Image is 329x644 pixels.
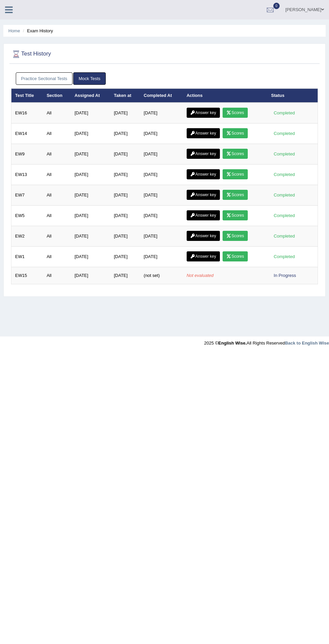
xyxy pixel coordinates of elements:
td: [DATE] [110,185,140,206]
td: [DATE] [140,103,183,123]
td: [DATE] [110,165,140,185]
a: Scores [223,231,247,241]
th: Completed At [140,88,183,103]
a: Practice Sectional Tests [16,72,73,85]
td: All [43,123,71,144]
td: [DATE] [71,123,110,144]
div: In Progress [271,272,299,279]
div: Completed [271,212,297,219]
a: Answer key [187,231,220,241]
td: [DATE] [71,206,110,226]
td: [DATE] [140,247,183,267]
td: EW1 [11,247,43,267]
td: [DATE] [110,206,140,226]
td: EW7 [11,185,43,206]
div: Completed [271,130,297,137]
a: Back to English Wise [285,341,329,346]
td: [DATE] [110,123,140,144]
td: [DATE] [71,267,110,284]
td: [DATE] [140,226,183,247]
td: [DATE] [140,206,183,226]
td: [DATE] [71,165,110,185]
div: Completed [271,191,297,199]
td: [DATE] [71,247,110,267]
th: Assigned At [71,88,110,103]
td: All [43,185,71,206]
a: Answer key [187,169,220,179]
a: Scores [223,149,247,159]
td: All [43,103,71,123]
td: EW15 [11,267,43,284]
td: All [43,267,71,284]
a: Answer key [187,149,220,159]
div: Completed [271,232,297,240]
td: [DATE] [110,144,140,165]
td: [DATE] [71,226,110,247]
td: EW16 [11,103,43,123]
td: [DATE] [110,103,140,123]
a: Scores [223,210,247,220]
a: Answer key [187,251,220,261]
span: 0 [273,3,280,9]
td: All [43,226,71,247]
a: Scores [223,169,247,179]
a: Answer key [187,128,220,138]
td: All [43,247,71,267]
li: Exam History [21,28,53,34]
td: EW5 [11,206,43,226]
td: EW14 [11,123,43,144]
a: Answer key [187,108,220,118]
th: Section [43,88,71,103]
td: [DATE] [110,267,140,284]
td: [DATE] [110,247,140,267]
td: [DATE] [71,144,110,165]
h2: Test History [11,49,201,59]
th: Taken at [110,88,140,103]
span: (not set) [144,273,160,278]
a: Mock Tests [73,72,106,85]
td: [DATE] [110,226,140,247]
td: [DATE] [140,144,183,165]
th: Actions [183,88,268,103]
td: [DATE] [140,185,183,206]
a: Answer key [187,210,220,220]
a: Home [8,28,20,33]
div: Completed [271,253,297,260]
div: 2025 © All Rights Reserved [204,336,329,346]
a: Scores [223,251,247,261]
td: [DATE] [140,123,183,144]
td: All [43,165,71,185]
td: [DATE] [71,185,110,206]
a: Scores [223,108,247,118]
th: Status [268,88,318,103]
td: All [43,206,71,226]
td: EW13 [11,165,43,185]
td: All [43,144,71,165]
a: Answer key [187,190,220,200]
td: EW9 [11,144,43,165]
div: Completed [271,150,297,157]
td: [DATE] [71,103,110,123]
a: Scores [223,190,247,200]
div: Completed [271,109,297,116]
strong: English Wise. [218,341,246,346]
div: Completed [271,171,297,178]
td: EW2 [11,226,43,247]
th: Test Title [11,88,43,103]
em: Not evaluated [187,273,214,278]
td: [DATE] [140,165,183,185]
a: Scores [223,128,247,138]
